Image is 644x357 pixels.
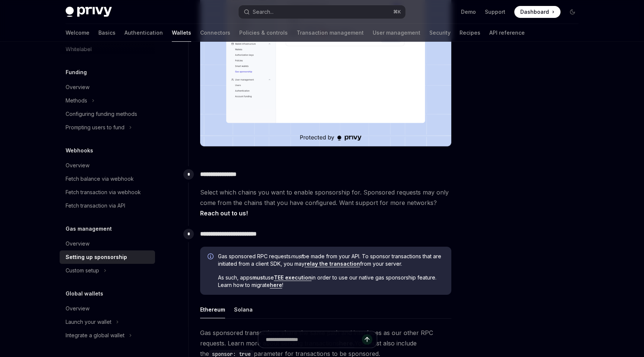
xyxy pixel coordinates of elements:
[373,24,420,42] a: User management
[304,260,360,267] a: relay the transaction
[200,301,225,318] button: Ethereum
[172,24,191,42] a: Wallets
[297,24,364,42] a: Transaction management
[489,24,525,42] a: API reference
[66,123,124,132] div: Prompting users to fund
[485,8,505,16] a: Support
[234,301,253,318] button: Solana
[60,237,155,250] a: Overview
[60,302,155,315] a: Overview
[60,250,155,264] a: Setting up sponsorship
[66,253,127,262] div: Setting up sponsorship
[60,107,155,121] a: Configuring funding methods
[66,289,103,298] h5: Global wallets
[66,239,89,248] div: Overview
[60,80,155,94] a: Overview
[124,24,163,42] a: Authentication
[461,8,476,16] a: Demo
[66,266,99,275] div: Custom setup
[66,146,93,155] h5: Webhooks
[253,7,274,16] div: Search...
[274,274,312,281] a: TEE execution
[66,304,89,313] div: Overview
[66,201,125,210] div: Fetch transaction via API
[460,24,480,42] a: Recipes
[208,253,215,261] svg: Info
[66,161,89,170] div: Overview
[252,274,265,281] strong: must
[66,7,112,17] img: dark logo
[66,24,89,42] a: Welcome
[66,68,87,77] h5: Funding
[200,24,230,42] a: Connectors
[514,6,561,18] a: Dashboard
[218,253,444,268] span: Gas sponsored RPC requests be made from your API. To sponsor transactions that are initiated from...
[60,199,155,212] a: Fetch transaction via API
[60,186,155,199] a: Fetch transaction via webhook
[98,24,116,42] a: Basics
[66,110,137,119] div: Configuring funding methods
[429,24,451,42] a: Security
[66,96,87,105] div: Methods
[566,6,578,18] button: Toggle dark mode
[60,159,155,172] a: Overview
[66,224,112,233] h5: Gas management
[239,24,288,42] a: Policies & controls
[393,9,401,15] span: ⌘ K
[362,334,372,345] button: Send message
[270,282,282,288] a: here
[200,209,248,217] a: Reach out to us!
[239,5,405,19] button: Search...⌘K
[218,274,444,289] span: As such, apps use in order to use our native gas sponsorship feature. Learn how to migrate !
[520,8,549,16] span: Dashboard
[291,253,303,259] em: must
[66,188,141,197] div: Fetch transaction via webhook
[66,331,124,340] div: Integrate a global wallet
[66,174,134,183] div: Fetch balance via webhook
[66,83,89,92] div: Overview
[66,317,111,326] div: Launch your wallet
[60,172,155,186] a: Fetch balance via webhook
[200,187,451,218] span: Select which chains you want to enable sponsorship for. Sponsored requests may only come from the...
